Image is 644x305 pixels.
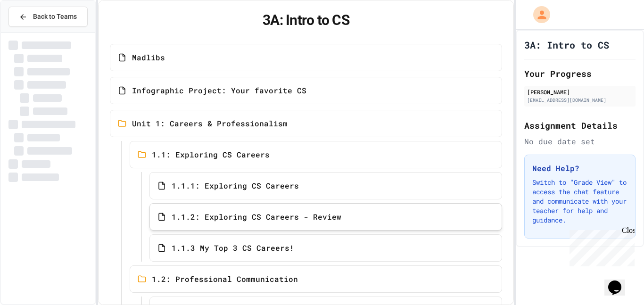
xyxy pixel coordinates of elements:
div: My Account [523,4,553,25]
span: 1.1.1: Exploring CS Careers [172,180,299,191]
span: Madlibs [132,52,165,63]
h1: 3A: Intro to CS [524,38,609,51]
div: [PERSON_NAME] [527,88,633,96]
span: 1.1: Exploring CS Careers [152,149,270,160]
span: 1.2: Professional Communication [152,273,298,285]
a: Infographic Project: Your favorite CS [110,77,503,104]
iframe: chat widget [566,226,635,266]
button: Back to Teams [8,7,88,27]
p: Switch to "Grade View" to access the chat feature and communicate with your teacher for help and ... [532,178,627,225]
div: [EMAIL_ADDRESS][DOMAIN_NAME] [527,97,633,104]
h1: 3A: Intro to CS [110,12,503,29]
div: Chat with us now!Close [4,4,65,60]
span: Back to Teams [33,12,77,22]
span: Infographic Project: Your favorite CS [132,85,306,96]
h2: Your Progress [524,67,636,80]
h3: Need Help? [532,163,627,174]
a: 1.1.2: Exploring CS Careers - Review [149,203,503,231]
span: 1.1.3 My Top 3 CS Careers! [172,242,294,254]
iframe: chat widget [604,267,635,296]
span: Unit 1: Careers & Professionalism [132,118,288,129]
h2: Assignment Details [524,119,636,132]
a: Madlibs [110,44,503,71]
a: 1.1.3 My Top 3 CS Careers! [149,234,503,262]
a: 1.1.1: Exploring CS Careers [149,172,503,199]
div: No due date set [524,136,636,147]
span: 1.1.2: Exploring CS Careers - Review [172,211,341,223]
